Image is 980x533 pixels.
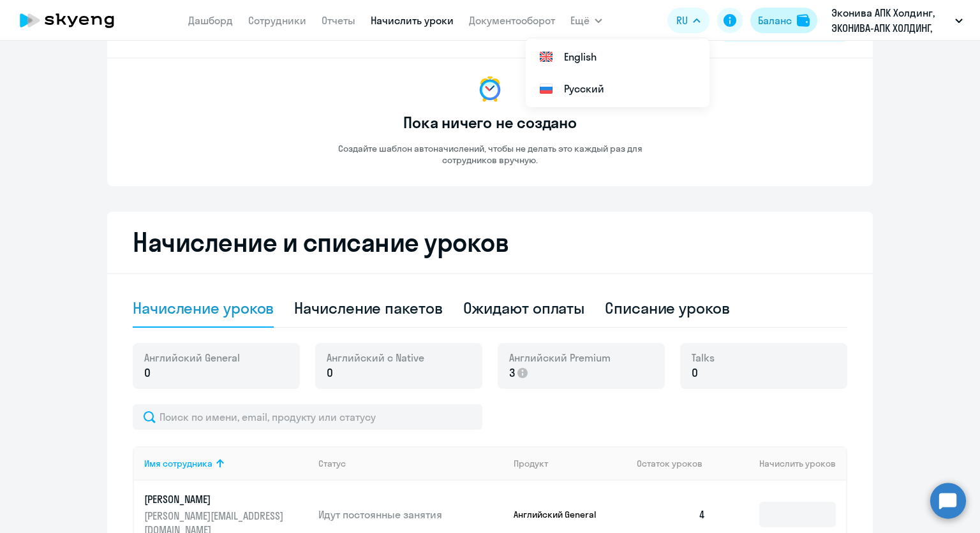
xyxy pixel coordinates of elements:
[570,8,602,33] button: Ещё
[692,351,715,365] span: Talks
[605,298,730,318] div: Списание уроков
[318,458,503,469] div: Статус
[311,143,669,166] p: Создайте шаблон автоначислений, чтобы не делать это каждый раз для сотрудников вручную.
[514,458,627,469] div: Продукт
[469,14,555,27] a: Документооборот
[188,14,233,27] a: Дашборд
[475,74,505,105] img: no-data
[509,351,611,365] span: Английский Premium
[570,13,590,28] span: Ещё
[371,14,454,27] a: Начислить уроки
[538,81,554,96] img: Русский
[716,446,846,481] th: Начислить уроков
[825,5,969,36] button: Эконива АПК Холдинг, ЭКОНИВА-АПК ХОЛДИНГ, ООО
[514,509,609,520] p: Английский General
[327,365,333,381] span: 0
[327,351,424,365] span: Английский с Native
[318,458,346,469] div: Статус
[294,298,442,318] div: Начисление пакетов
[637,458,702,469] span: Остаток уроков
[750,8,817,33] button: Балансbalance
[831,5,950,36] p: Эконива АПК Холдинг, ЭКОНИВА-АПК ХОЛДИНГ, ООО
[538,49,554,64] img: English
[144,458,212,469] div: Имя сотрудника
[526,38,709,107] ul: Ещё
[133,11,328,42] h2: Автоначисления
[514,458,548,469] div: Продукт
[509,365,515,381] span: 3
[144,458,308,469] div: Имя сотрудника
[133,404,482,430] input: Поиск по имени, email, продукту или статусу
[676,13,688,28] span: RU
[144,351,240,365] span: Английский General
[403,112,577,133] h3: Пока ничего не создано
[463,298,585,318] div: Ожидают оплаты
[692,365,698,381] span: 0
[322,14,355,27] a: Отчеты
[758,13,792,28] div: Баланс
[637,458,716,469] div: Остаток уроков
[144,492,287,506] p: [PERSON_NAME]
[667,8,709,33] button: RU
[133,298,274,318] div: Начисление уроков
[248,14,306,27] a: Сотрудники
[133,227,847,258] h2: Начисление и списание уроков
[318,507,503,522] p: Идут постоянные занятия
[144,365,151,381] span: 0
[797,14,810,27] img: balance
